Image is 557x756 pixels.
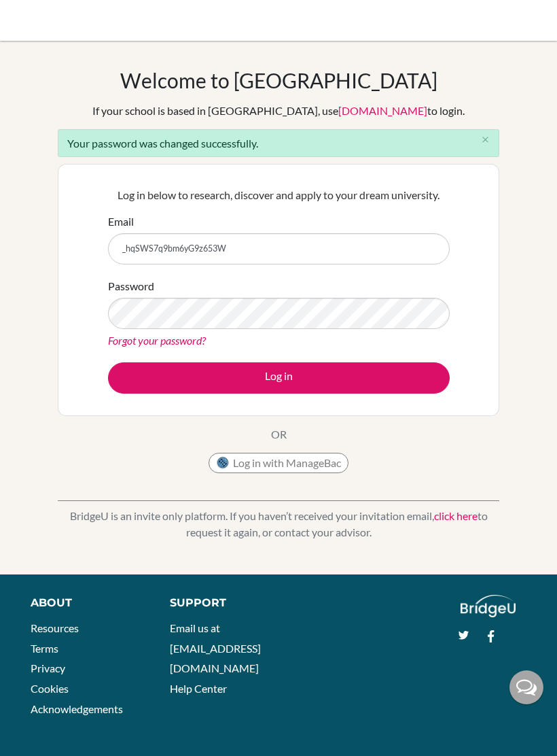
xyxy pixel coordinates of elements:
a: Acknowledgements [31,702,123,715]
button: Close [471,130,499,150]
button: Log in [108,362,450,394]
span: Help [31,10,59,22]
label: Email [108,213,134,230]
a: Privacy [31,661,65,674]
a: Email us at [EMAIL_ADDRESS][DOMAIN_NAME] [170,621,261,674]
i: close [480,135,490,145]
a: Forgot your password? [108,334,206,347]
p: OR [271,426,287,443]
p: Log in below to research, discover and apply to your dream university. [108,187,450,203]
button: Log in with ManageBac [209,453,348,473]
a: click here [434,509,478,522]
label: Password [108,278,154,294]
a: Resources [31,621,79,634]
a: Help Center [170,682,227,695]
div: About [31,595,139,611]
a: Cookies [31,682,69,695]
h1: Welcome to [GEOGRAPHIC_DATA] [120,68,437,92]
p: BridgeU is an invite only platform. If you haven’t received your invitation email, to request it ... [58,508,499,540]
div: Support [170,595,266,611]
div: If your school is based in [GEOGRAPHIC_DATA], use to login. [92,103,465,119]
img: logo_white@2x-f4f0deed5e89b7ecb1c2cc34c3e3d731f90f0f143d5ea2071677605dd97b5244.png [461,595,516,617]
div: Your password was changed successfully. [58,129,499,157]
a: Terms [31,642,58,655]
a: [DOMAIN_NAME] [338,104,427,117]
